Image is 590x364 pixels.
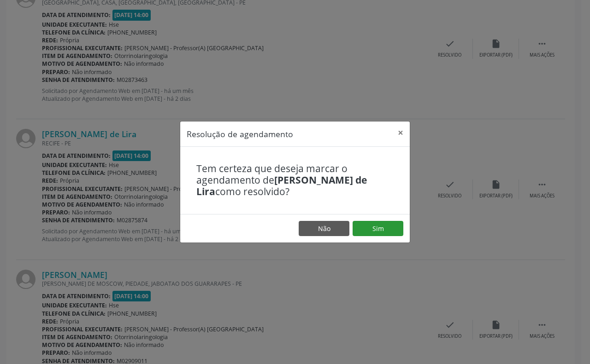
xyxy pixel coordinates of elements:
[196,163,394,198] h4: Tem certeza que deseja marcar o agendamento de como resolvido?
[187,128,293,140] h5: Resolução de agendamento
[196,173,367,198] b: [PERSON_NAME] de Lira
[299,221,349,237] button: Não
[391,121,410,144] button: Close
[353,221,403,237] button: Sim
